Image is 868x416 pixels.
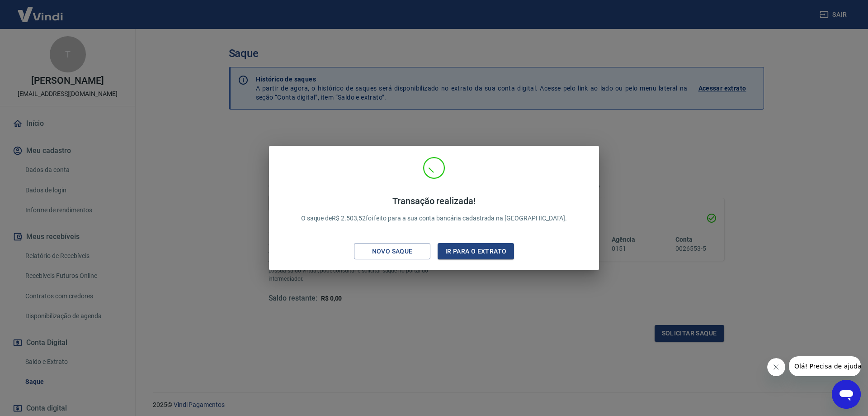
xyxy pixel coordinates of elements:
[301,196,567,206] h4: Transação realizada!
[5,6,76,14] span: Olá! Precisa de ajuda?
[832,380,861,409] iframe: Botão para abrir a janela de mensagens
[438,243,514,260] button: Ir para o extrato
[354,243,430,260] button: Novo saque
[361,246,424,257] div: Novo saque
[789,356,861,376] iframe: Mensagem da empresa
[767,358,785,376] iframe: Fechar mensagem
[301,196,567,223] p: O saque de R$ 2.503,52 foi feito para a sua conta bancária cadastrada na [GEOGRAPHIC_DATA].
